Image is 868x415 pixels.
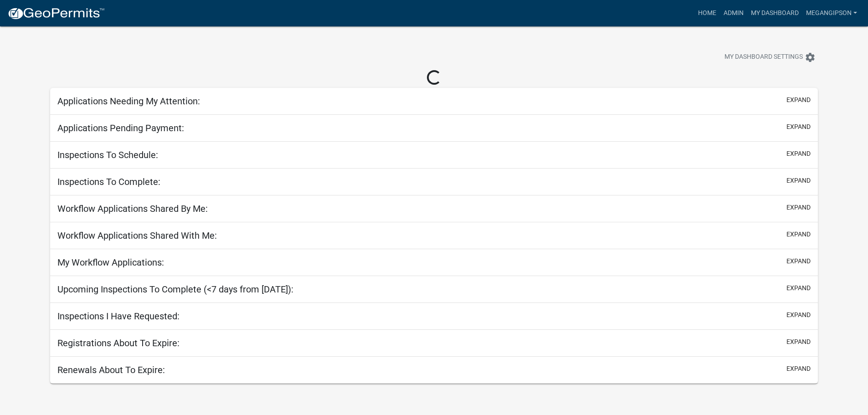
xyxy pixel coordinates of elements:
[724,52,803,63] span: My Dashboard Settings
[57,311,180,322] h5: Inspections I Have Requested:
[57,123,184,133] h5: Applications Pending Payment:
[57,284,293,295] h5: Upcoming Inspections To Complete (<7 days from [DATE]):
[57,230,217,241] h5: Workflow Applications Shared With Me:
[57,149,158,160] h5: Inspections To Schedule:
[57,364,165,375] h5: Renewals About To Expire:
[717,48,823,66] button: My Dashboard Settingssettings
[786,176,811,185] button: expand
[57,203,208,214] h5: Workflow Applications Shared By Me:
[747,5,802,22] a: My Dashboard
[786,283,811,293] button: expand
[57,338,180,348] h5: Registrations About To Expire:
[786,95,811,105] button: expand
[805,52,816,63] i: settings
[786,337,811,347] button: expand
[786,364,811,374] button: expand
[786,230,811,239] button: expand
[57,96,200,107] h5: Applications Needing My Attention:
[57,176,160,187] h5: Inspections To Complete:
[786,256,811,266] button: expand
[786,149,811,159] button: expand
[786,203,811,212] button: expand
[786,310,811,320] button: expand
[720,5,747,22] a: Admin
[802,5,861,22] a: megangipson
[694,5,720,22] a: Home
[786,122,811,132] button: expand
[57,257,164,268] h5: My Workflow Applications:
